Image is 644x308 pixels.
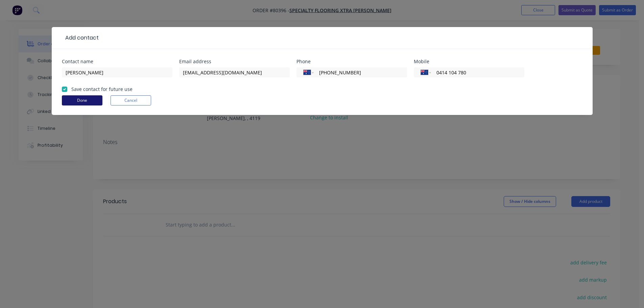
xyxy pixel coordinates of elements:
div: Mobile [414,59,524,64]
button: Done [62,95,102,105]
div: Email address [179,59,290,64]
div: Phone [296,59,407,64]
button: Cancel [111,95,151,105]
label: Save contact for future use [71,86,133,93]
div: Add contact [62,34,99,42]
div: Contact name [62,59,172,64]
